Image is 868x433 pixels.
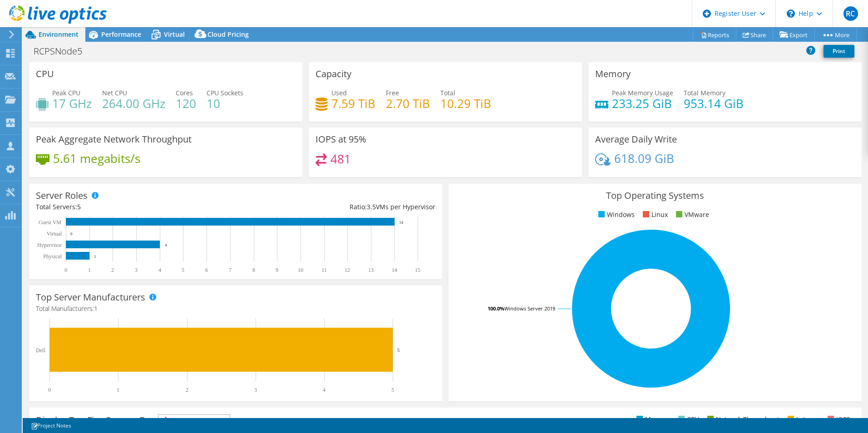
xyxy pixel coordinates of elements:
[397,347,400,353] text: 5
[254,387,257,393] text: 3
[158,267,161,273] text: 4
[736,28,773,42] a: Share
[236,202,435,212] div: Ratio: VMs per Hypervisor
[176,89,193,97] span: Cores
[52,89,80,97] span: Peak CPU
[391,387,394,393] text: 5
[77,202,81,211] span: 5
[316,134,366,144] h3: IOPS at 95%
[440,89,455,97] span: Total
[612,98,673,108] h4: 233.25 GiB
[176,98,196,108] h4: 120
[47,231,62,237] text: Virtual
[43,253,62,260] text: Physical
[814,28,857,42] a: More
[207,98,243,108] h4: 10
[367,202,376,211] span: 3.5
[36,202,236,212] div: Total Servers:
[634,414,670,424] li: Memory
[207,89,243,97] span: CPU Sockets
[787,10,795,18] svg: \n
[117,387,119,393] text: 1
[158,415,230,426] span: IOPS
[36,191,88,201] h3: Server Roles
[102,98,165,108] h4: 264.00 GHz
[843,6,858,21] span: RC
[595,69,631,79] h3: Memory
[595,134,677,144] h3: Average Daily Write
[276,267,278,273] text: 9
[102,89,127,97] span: Net CPU
[773,28,815,42] a: Export
[676,414,699,424] li: CPU
[785,414,819,424] li: Latency
[94,304,98,313] span: 1
[596,210,635,220] li: Windows
[825,414,850,424] li: IOPS
[39,219,61,226] text: Guest VM
[392,267,397,273] text: 14
[368,267,374,273] text: 13
[330,154,351,164] h4: 481
[36,292,145,302] h3: Top Server Manufacturers
[321,267,327,273] text: 11
[135,267,138,273] text: 3
[252,267,255,273] text: 8
[39,30,79,39] span: Environment
[323,387,325,393] text: 4
[70,231,73,236] text: 0
[705,414,779,424] li: Network Throughput
[440,98,491,108] h4: 10.29 TiB
[455,191,855,201] h3: Top Operating Systems
[164,30,185,39] span: Virtual
[48,387,51,393] text: 0
[53,153,140,163] h4: 5.61 megabits/s
[641,210,668,220] li: Linux
[612,89,673,97] span: Peak Memory Usage
[345,267,350,273] text: 12
[186,387,188,393] text: 2
[30,46,96,56] h1: RCPSNode5
[316,69,351,79] h3: Capacity
[52,98,92,108] h4: 17 GHz
[298,267,303,273] text: 10
[36,69,54,79] h3: CPU
[386,89,399,97] span: Free
[88,267,91,273] text: 1
[824,45,854,58] a: Print
[614,153,674,163] h4: 618.09 GiB
[386,98,430,108] h4: 2.70 TiB
[36,304,435,314] h4: Total Manufacturers:
[229,267,232,273] text: 7
[64,267,67,273] text: 0
[488,305,504,312] tspan: 100.0%
[674,210,709,220] li: VMware
[207,30,249,39] span: Cloud Pricing
[504,305,555,312] tspan: Windows Server 2019
[36,134,192,144] h3: Peak Aggregate Network Throughput
[36,347,45,354] text: Dell
[205,267,208,273] text: 6
[415,267,420,273] text: 15
[693,28,736,42] a: Reports
[182,267,184,273] text: 5
[94,254,96,259] text: 1
[101,30,141,39] span: Performance
[684,98,744,108] h4: 953.14 GiB
[165,243,167,247] text: 4
[331,89,347,97] span: Used
[37,242,62,248] text: Hypervisor
[331,98,375,108] h4: 7.59 TiB
[684,89,725,97] span: Total Memory
[399,220,404,225] text: 14
[25,420,78,431] a: Project Notes
[111,267,114,273] text: 2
